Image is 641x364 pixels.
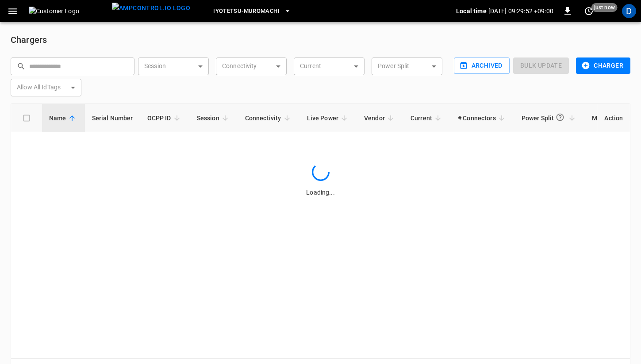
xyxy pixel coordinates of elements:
[456,7,487,15] p: Local time
[85,104,140,132] th: Serial Number
[591,3,618,12] span: just now
[576,57,630,74] button: Charger
[592,113,635,123] span: Max Power
[210,3,295,20] button: Iyotetsu-Muromachi
[11,33,630,47] h6: Chargers
[147,113,183,123] span: OCPP ID
[488,7,553,15] p: [DATE] 09:29:52 +09:00
[49,113,78,123] span: Name
[197,113,231,123] span: Session
[213,6,280,16] span: Iyotetsu-Muromachi
[582,4,596,18] button: set refresh interval
[454,57,510,74] button: Archived
[522,109,578,126] span: Power Split
[245,113,293,123] span: Connectivity
[29,7,108,15] img: Customer Logo
[306,189,334,196] span: Loading...
[622,4,636,18] div: profile-icon
[112,3,190,14] img: ampcontrol.io logo
[411,113,444,123] span: Current
[307,113,350,123] span: Live Power
[597,104,630,132] th: Action
[458,113,507,123] span: # Connectors
[364,113,396,123] span: Vendor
